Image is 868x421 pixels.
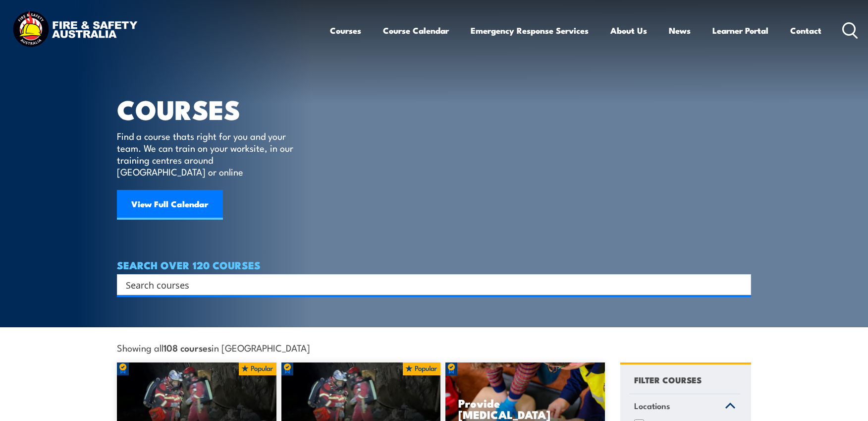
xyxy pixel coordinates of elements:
[634,373,702,386] h4: FILTER COURSES
[117,342,310,353] span: Showing all in [GEOGRAPHIC_DATA]
[383,17,449,44] a: Course Calendar
[712,17,768,44] a: Learner Portal
[630,394,740,420] a: Locations
[669,17,691,44] a: News
[117,259,751,270] h4: SEARCH OVER 120 COURSES
[117,190,223,220] a: View Full Calendar
[163,341,212,354] strong: 108 courses
[610,17,647,44] a: About Us
[126,277,729,292] input: Search input
[128,278,731,292] form: Search form
[790,17,821,44] a: Contact
[471,17,589,44] a: Emergency Response Services
[330,17,361,44] a: Courses
[117,97,308,120] h1: COURSES
[734,278,748,292] button: Search magnifier button
[634,399,670,413] span: Locations
[117,130,298,178] p: Find a course thats right for you and your team. We can train on your worksite, in our training c...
